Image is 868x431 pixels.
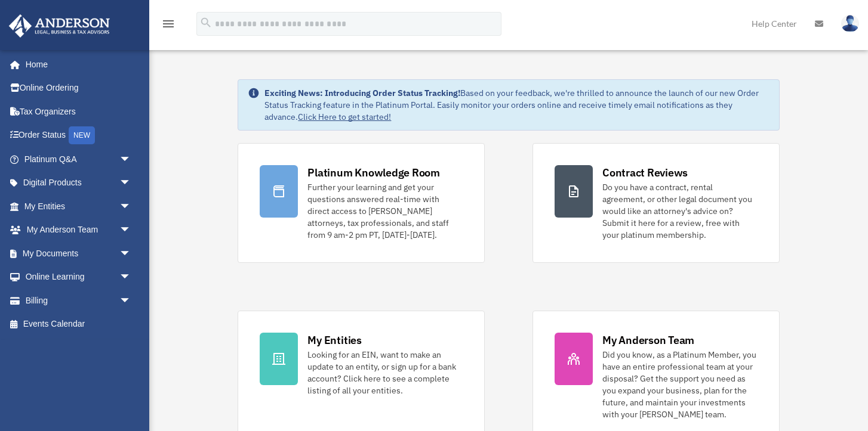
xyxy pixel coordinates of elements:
[5,14,113,38] img: Anderson Advisors Platinum Portal
[8,147,149,171] a: Platinum Q&Aarrow_drop_down
[8,194,149,218] a: My Entitiesarrow_drop_down
[307,349,463,396] div: Looking for an EIN, want to make an update to an entity, or sign up for a bank account? Click her...
[602,349,758,420] div: Did you know, as a Platinum Member, you have an entire professional team at your disposal? Get th...
[8,76,149,100] a: Online Ordering
[8,100,149,123] a: Tax Organizers
[8,52,143,76] a: Home
[533,143,780,263] a: Contract Reviews Do you have a contract, rental agreement, or other legal document you would like...
[238,143,485,263] a: Platinum Knowledge Room Further your learning and get your questions answered real-time with dire...
[8,171,149,195] a: Digital Productsarrow_drop_down
[119,289,143,313] span: arrow_drop_down
[841,15,859,32] img: User Pic
[69,126,95,144] div: NEW
[264,88,460,98] strong: Exciting News: Introducing Order Status Tracking!
[161,21,176,31] a: menu
[307,165,440,180] div: Platinum Knowledge Room
[119,218,143,243] span: arrow_drop_down
[119,241,143,266] span: arrow_drop_down
[119,194,143,219] span: arrow_drop_down
[199,16,213,29] i: search
[602,181,758,241] div: Do you have a contract, rental agreement, or other legal document you would like an attorney's ad...
[8,265,149,289] a: Online Learningarrow_drop_down
[307,333,361,348] div: My Entities
[8,312,149,336] a: Events Calendar
[307,181,463,241] div: Further your learning and get your questions answered real-time with direct access to [PERSON_NAM...
[119,265,143,290] span: arrow_drop_down
[119,147,143,172] span: arrow_drop_down
[602,333,694,348] div: My Anderson Team
[298,111,391,122] a: Click Here to get started!
[264,87,769,123] div: Based on your feedback, we're thrilled to announce the launch of our new Order Status Tracking fe...
[161,17,176,31] i: menu
[602,165,688,180] div: Contract Reviews
[119,171,143,196] span: arrow_drop_down
[8,218,149,242] a: My Anderson Teamarrow_drop_down
[8,289,149,312] a: Billingarrow_drop_down
[8,241,149,265] a: My Documentsarrow_drop_down
[8,123,149,148] a: Order StatusNEW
